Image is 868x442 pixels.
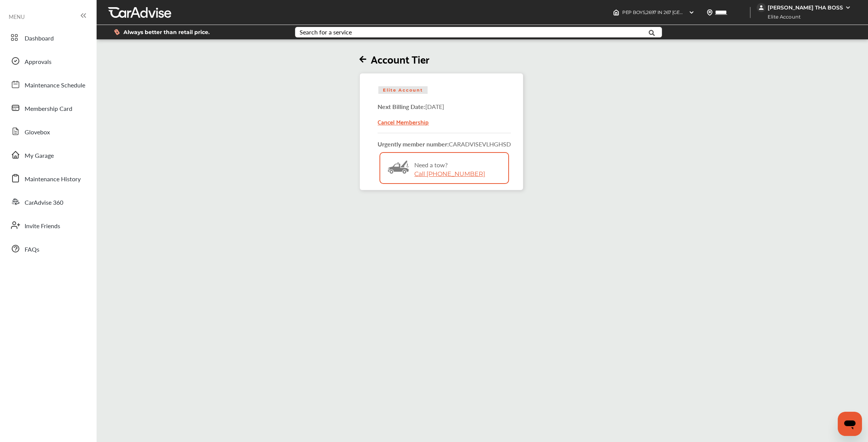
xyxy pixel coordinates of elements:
a: Invite Friends [7,215,89,235]
span: MENU [9,14,25,20]
span: My Garage [25,151,54,161]
a: CarAdvise 360 [7,192,89,212]
span: Elite Account [378,86,428,94]
a: My Garage [7,145,89,165]
h2: Account Tier [359,52,523,65]
span: CarAdvise 360 [25,198,63,208]
strong: Next Billing Date: [378,102,425,111]
span: PEP BOYS , 2697 IN 267 [GEOGRAPHIC_DATA] , IN 46112 [622,9,739,15]
span: Approvals [25,57,52,67]
div: Search for a service [300,29,352,35]
div: Cancel Membership [378,111,511,127]
a: Maintenance Schedule [7,75,89,94]
span: Invite Friends [25,221,60,231]
img: location_vector.a44bc228.svg [707,9,713,16]
a: Approvals [7,51,89,71]
a: Membership Card [7,98,89,118]
span: Maintenance History [25,174,81,184]
span: Glovebox [25,128,50,137]
img: header-home-logo.8d720a4f.svg [613,9,619,16]
img: header-down-arrow.9dd2ce7d.svg [688,9,695,16]
a: Glovebox [7,121,89,141]
span: Elite Account [757,13,806,21]
span: Dashboard [25,34,54,44]
img: jVpblrzwTbfkPYzPPzSLxeg0AAAAASUVORK5CYII= [757,3,766,12]
img: header-divider.bc55588e.svg [750,7,751,18]
span: Maintenance Schedule [25,81,85,90]
a: Dashboard [7,28,89,47]
span: CARADVISE VLHGHSD [449,140,511,148]
span: Membership Card [25,104,72,114]
img: dollor_label_vector.a70140d1.svg [114,29,120,35]
div: [PERSON_NAME] THA BOSS [768,4,843,11]
strong: Urgently member number: [378,140,449,148]
img: WGsFRI8htEPBVLJbROoPRyZpYNWhNONpIPPETTm6eUC0GeLEiAAAAAElFTkSuQmCC [845,5,851,11]
iframe: Button to launch messaging window [838,412,862,436]
a: Maintenance History [7,168,89,188]
div: Need a tow? [380,153,508,198]
span: Always better than retail price. [123,30,210,35]
span: FAQs [25,245,39,255]
a: FAQs [7,239,89,258]
span: [DATE] [425,102,444,111]
a: Call [PHONE_NUMBER] [414,170,485,177]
